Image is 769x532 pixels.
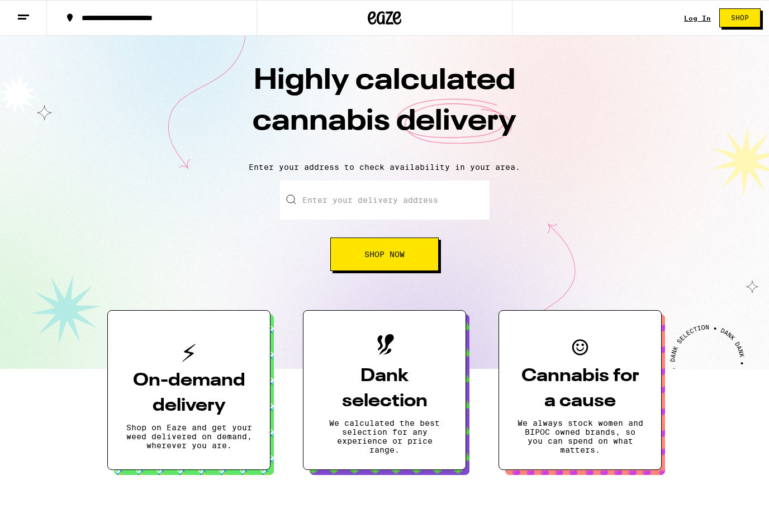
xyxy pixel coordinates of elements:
button: Dank selectionWe calculated the best selection for any experience or price range. [303,310,466,470]
a: Log In [684,15,711,22]
h3: Cannabis for a cause [517,364,643,414]
input: Enter your delivery address [280,180,490,220]
p: We calculated the best selection for any experience or price range. [321,419,448,454]
h3: On-demand delivery [126,368,252,419]
button: Cannabis for a causeWe always stock women and BIPOC owned brands, so you can spend on what matters. [499,310,662,470]
button: On-demand deliveryShop on Eaze and get your weed delivered on demand, wherever you are. [107,310,270,470]
h1: Highly calculated cannabis delivery [189,61,580,154]
span: Shop Now [364,250,405,258]
p: We always stock women and BIPOC owned brands, so you can spend on what matters. [517,419,643,454]
button: Shop Now [330,237,439,271]
span: Shop [731,15,749,21]
a: Shop [711,8,769,27]
p: Shop on Eaze and get your weed delivered on demand, wherever you are. [126,423,252,450]
p: Enter your address to check availability in your area. [11,163,758,172]
button: Shop [719,8,761,27]
h3: Dank selection [321,364,448,414]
